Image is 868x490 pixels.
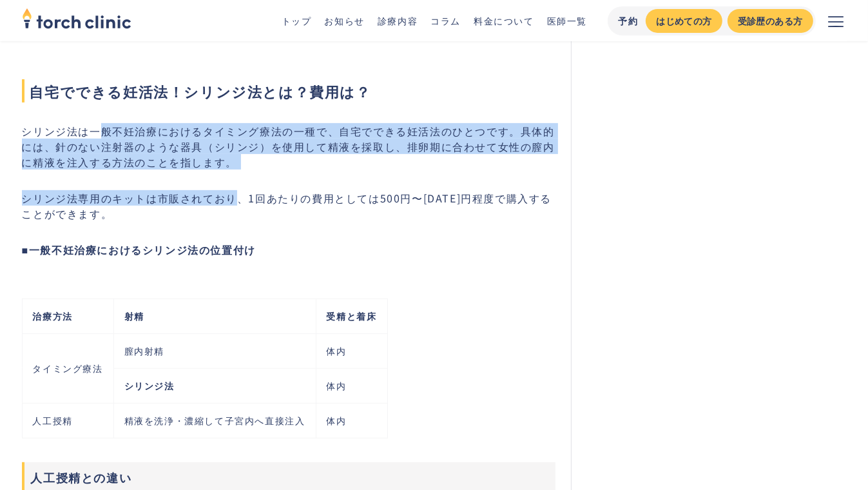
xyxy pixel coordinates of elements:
a: 料金について [474,14,534,27]
td: 体内 [316,368,387,403]
a: トップ [282,14,312,27]
td: 人工授精 [22,403,113,438]
p: シリンジ法は一般不妊治療におけるタイミング療法の一種で、自宅でできる妊活法のひとつです。具体的には、針のない注射器のような器具（シリンジ）を使用して精液を採取し、排卵期に合わせて女性の膣内に精液... [22,123,556,170]
div: はじめての方 [656,14,711,28]
td: タイミング療法 [22,333,113,403]
td: 精液を洗浄・濃縮して子宮内へ直接注入 [113,403,316,438]
img: torch clinic [22,4,131,32]
a: home [22,9,131,32]
strong: ■一般不妊治療におけるシリンジ法の位置付け [22,242,256,257]
strong: シリンジ法 [124,379,175,392]
a: お知らせ [324,14,364,27]
a: コラム [430,14,461,27]
div: 受診歴のある方 [738,14,803,28]
strong: 受精と着床 [327,309,377,322]
td: 体内 [316,403,387,438]
a: はじめての方 [646,9,722,33]
strong: 治療方法 [33,309,73,322]
p: シリンジ法専用のキットは市販されており、1回あたりの費用としては500円〜[DATE]円程度で購入することができます。 [22,190,556,221]
div: 予約 [618,14,638,28]
strong: 射精 [124,309,144,322]
a: 受診歴のある方 [728,9,813,33]
td: 体内 [316,333,387,368]
span: 自宅でできる妊活法！シリンジ法とは？費用は？ [22,79,556,103]
td: 膣内射精 [113,333,316,368]
a: 医師一覧 [547,14,587,27]
a: 診療内容 [378,14,418,27]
